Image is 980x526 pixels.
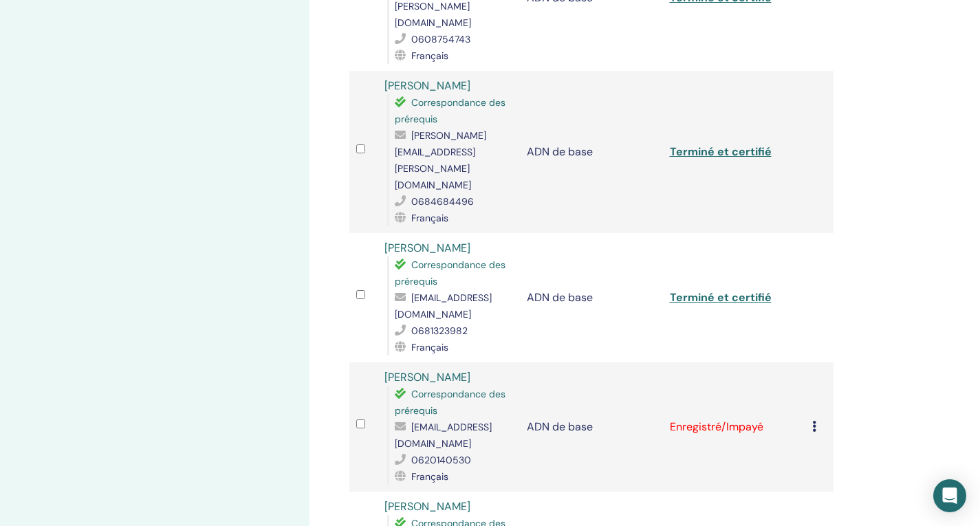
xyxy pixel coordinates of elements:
font: Français [411,50,448,62]
font: Français [411,212,448,224]
font: 0620140530 [411,454,471,466]
a: [PERSON_NAME] [384,241,470,255]
div: Ouvrir Intercom Messenger [933,479,966,512]
font: Français [411,341,448,353]
font: [EMAIL_ADDRESS][DOMAIN_NAME] [395,292,492,320]
font: ADN de base [527,419,593,434]
a: [PERSON_NAME] [384,370,470,384]
font: 0608754743 [411,33,470,45]
a: Terminé et certifié [670,144,772,159]
font: ADN de base [527,290,593,305]
font: [PERSON_NAME][EMAIL_ADDRESS][PERSON_NAME][DOMAIN_NAME] [395,129,486,191]
font: ADN de base [527,144,593,159]
font: Correspondance des prérequis [395,388,505,417]
a: Terminé et certifié [670,290,772,305]
font: [EMAIL_ADDRESS][DOMAIN_NAME] [395,421,492,450]
font: 0681323982 [411,325,468,337]
font: Français [411,470,448,483]
a: [PERSON_NAME] [384,499,470,514]
a: [PERSON_NAME] [384,78,470,93]
font: Correspondance des prérequis [395,259,505,287]
font: 0684684496 [411,195,474,208]
font: Correspondance des prérequis [395,96,505,125]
